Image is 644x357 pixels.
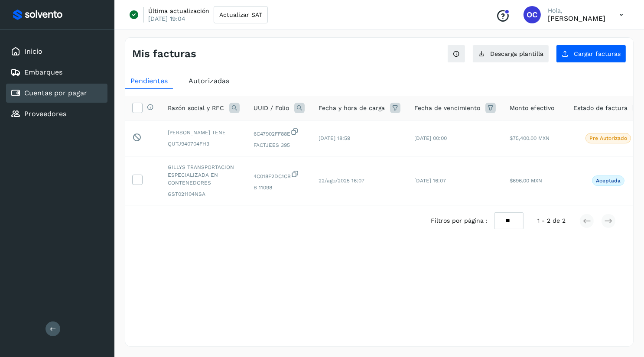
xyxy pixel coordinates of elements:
button: Actualizar SAT [214,6,268,23]
span: Filtros por página : [431,216,488,225]
span: [DATE] 16:07 [414,178,446,184]
a: Cuentas por pagar [24,89,87,97]
span: 4C018F2DC1CB [254,170,305,180]
span: [PERSON_NAME] TENE [168,129,240,136]
span: UUID / Folio [254,104,289,113]
h4: Mis facturas [132,48,196,60]
span: 1 - 2 de 2 [537,216,566,225]
span: GILLYS TRANSPORTACION ESPECIALIZADA EN CONTENEDORES [168,163,240,187]
a: Proveedores [24,110,66,118]
span: Razón social y RFC [168,104,224,113]
p: Hola, [548,7,605,14]
button: Cargar facturas [556,45,626,63]
span: B 11098 [254,184,305,191]
a: Inicio [24,47,42,55]
span: $696.00 MXN [510,178,542,184]
button: Descarga plantilla [472,45,549,63]
span: FACTJEES 395 [254,141,305,149]
span: Fecha de vencimiento [414,104,480,113]
span: Cargar facturas [574,51,621,57]
div: Proveedores [6,104,107,123]
p: [DATE] 19:04 [148,15,185,23]
p: Última actualización [148,7,209,15]
span: Estado de factura [573,104,628,113]
span: Fecha y hora de carga [319,104,385,113]
span: Descarga plantilla [490,51,543,57]
span: Actualizar SAT [219,12,262,18]
div: Inicio [6,42,107,61]
a: Embarques [24,68,62,76]
div: Cuentas por pagar [6,84,107,103]
div: Embarques [6,63,107,82]
p: Aceptada [596,178,621,184]
span: Monto efectivo [510,104,554,113]
span: QUTJ940704FH3 [168,140,240,148]
span: Autorizadas [189,77,229,85]
span: 6C47902FF88E [254,127,305,138]
span: 22/ago/2025 16:07 [319,178,364,184]
span: Pendientes [130,77,168,85]
span: $75,400.00 MXN [510,135,550,141]
span: GST021104NSA [168,190,240,198]
p: Pre Autorizado [589,135,627,141]
span: [DATE] 18:59 [319,135,350,141]
p: Oswaldo Chavarria [548,14,605,23]
span: [DATE] 00:00 [414,135,447,141]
